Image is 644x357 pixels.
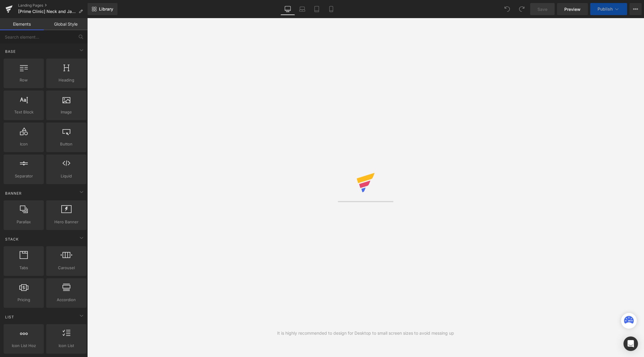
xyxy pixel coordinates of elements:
[99,6,113,12] span: Library
[48,77,85,83] span: Heading
[48,343,85,349] span: Icon List
[557,3,588,15] a: Preview
[5,190,22,196] span: Banner
[537,6,547,12] span: Save
[501,3,513,15] button: Undo
[18,3,88,8] a: Landing Pages
[5,77,42,83] span: Row
[5,219,42,225] span: Parallax
[48,219,85,225] span: Hero Banner
[18,9,76,14] span: [Prime Clinic] Neck and Jawline 69.95/377
[5,343,42,349] span: Icon List Hoz
[295,3,309,15] a: Laptop
[598,7,613,11] span: Publish
[48,265,85,271] span: Carousel
[623,336,638,351] div: Open Intercom Messenger
[48,109,85,115] span: Image
[48,297,85,303] span: Accordion
[630,3,642,15] button: More
[564,6,581,12] span: Preview
[48,173,85,179] span: Liquid
[309,3,324,15] a: Tablet
[5,314,15,320] span: List
[5,109,42,115] span: Text Block
[5,49,16,54] span: Base
[48,141,85,147] span: Button
[590,3,627,15] button: Publish
[5,173,42,179] span: Separator
[5,236,19,242] span: Stack
[5,141,42,147] span: Icon
[516,3,528,15] button: Redo
[280,3,295,15] a: Desktop
[44,18,88,30] a: Global Style
[88,3,117,15] a: New Library
[324,3,338,15] a: Mobile
[5,297,42,303] span: Pricing
[277,330,454,336] div: It is highly recommended to design for Desktop to small screen sizes to avoid messing up
[5,265,42,271] span: Tabs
